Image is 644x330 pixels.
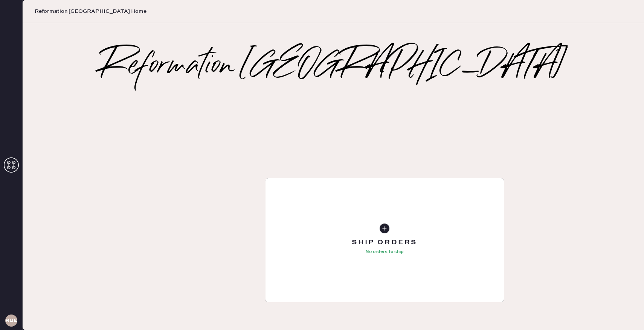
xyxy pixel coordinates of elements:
h3: RUESA [5,318,17,323]
p: No orders to ship [365,247,404,256]
span: Reformation [GEOGRAPHIC_DATA] Home [35,8,147,15]
iframe: Front Chat [608,296,641,328]
h2: Reformation [GEOGRAPHIC_DATA] [101,51,566,82]
div: Ship Orders [352,238,417,247]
